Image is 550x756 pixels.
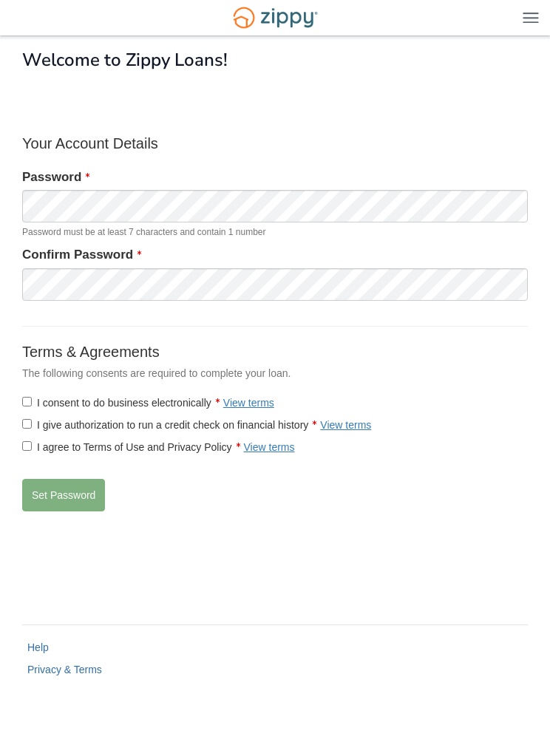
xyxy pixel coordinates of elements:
p: Your Account Details [22,133,528,154]
button: Set Password [22,479,105,511]
input: Verify Password [22,268,528,301]
a: Privacy & Terms [27,664,102,675]
input: I consent to do business electronicallyView terms [22,397,32,406]
a: Help [27,641,49,653]
span: Password must be at least 7 characters and contain 1 number [22,226,528,239]
h1: Welcome to Zippy Loans! [22,50,528,69]
p: Terms & Agreements [22,341,528,362]
label: I consent to do business electronically [22,395,274,410]
a: View terms [320,419,371,431]
input: I agree to Terms of Use and Privacy PolicyView terms [22,441,32,451]
input: I give authorization to run a credit check on financial historyView terms [22,419,32,429]
label: Confirm Password [22,246,141,264]
label: I agree to Terms of Use and Privacy Policy [22,440,295,454]
a: View terms [244,441,295,453]
a: View terms [223,397,274,409]
label: I give authorization to run a credit check on financial history [22,418,371,432]
label: Password [22,168,89,186]
p: The following consents are required to complete your loan. [22,366,528,381]
img: Mobile Dropdown Menu [523,12,539,23]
